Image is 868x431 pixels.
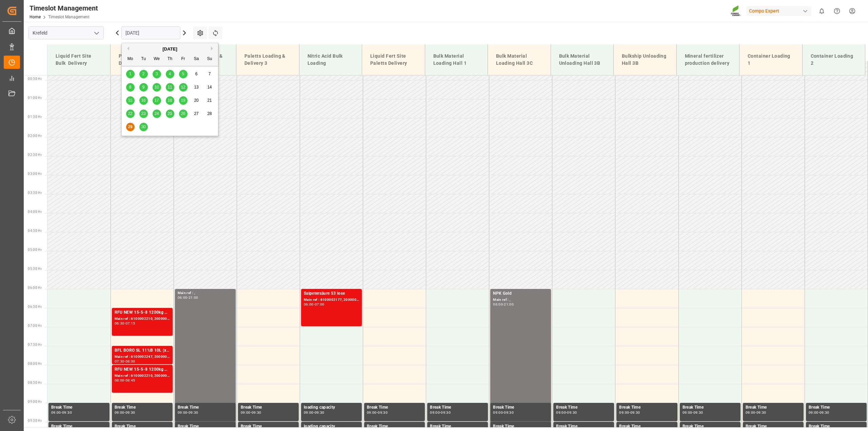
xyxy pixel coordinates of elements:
div: Break Time [430,423,485,430]
div: 06:00 [304,303,314,306]
span: 27 [194,111,198,116]
div: 09:00 [178,411,188,414]
div: - [187,411,188,414]
div: RFU NEW 15-5-8 1200kg Beist. Premix BBBLK PREMIUM [DATE] 25kg(x40)D,EN,PL,FNLBT FAIR 25-5-8 35%UH... [115,366,170,373]
div: Break Time [683,404,738,411]
div: - [124,379,125,382]
span: 04:00 Hr [28,210,42,214]
div: 09:30 [756,411,766,414]
div: Break Time [746,423,801,430]
div: Break Time [556,423,611,430]
span: 03:30 Hr [28,191,42,195]
span: 09:00 Hr [28,400,42,404]
span: 2 [142,72,145,76]
div: 07:15 [125,322,135,325]
div: Break Time [746,404,801,411]
div: Break Time [683,423,738,430]
div: - [377,411,378,414]
div: 09:30 [441,411,451,414]
div: 08:00 [115,379,124,382]
span: 14 [207,85,212,90]
div: Choose Monday, September 22nd, 2025 [126,110,135,118]
div: 09:30 [630,411,640,414]
div: Liquid Fert Site Bulk Delivery [53,50,105,70]
div: 09:00 [493,411,503,414]
div: Break Time [556,404,611,411]
span: 24 [154,111,159,116]
button: show 0 new notifications [814,3,829,19]
div: We [153,55,161,63]
span: 25 [167,111,172,116]
div: - [124,360,125,363]
div: 09:00 [367,411,377,414]
div: Choose Monday, September 15th, 2025 [126,96,135,105]
button: Previous Month [125,46,129,51]
div: Main ref : 6100002247, 2000001180 [115,354,170,360]
span: 05:00 Hr [28,248,42,252]
div: Salpetersäure 53 lose [304,290,359,297]
div: - [187,296,188,299]
div: Break Time [430,404,485,411]
span: 1 [129,72,132,76]
div: Break Time [367,423,422,430]
div: Choose Thursday, September 18th, 2025 [166,96,174,105]
div: Fr [179,55,188,63]
span: 12 [181,85,185,90]
div: Main ref : 6100002177, 2000001692 [304,297,359,303]
div: - [124,322,125,325]
div: Choose Thursday, September 4th, 2025 [166,70,174,78]
span: 03:00 Hr [28,172,42,176]
span: 16 [141,98,145,103]
div: RFU NEW 15-5-8 1200kg Beist. Premix BBBLK PREMIUM [DATE] 25kg(x40)D,EN,PL,FNLBT FAIR 25-5-8 35%UH... [115,309,170,316]
span: 08:00 Hr [28,362,42,366]
div: Break Time [809,404,864,411]
div: Main ref : 6100002210, 2000001368 2000001243 [115,316,170,322]
div: 09:00 [115,411,124,414]
span: 02:00 Hr [28,134,42,138]
div: Choose Monday, September 1st, 2025 [126,70,135,78]
div: 06:30 [115,322,124,325]
span: 26 [181,111,185,116]
span: 18 [167,98,172,103]
div: 06:00 [178,296,188,299]
div: NPK Gold [493,290,548,297]
div: - [629,411,630,414]
div: Bulkship Unloading Hall 3B [619,50,671,70]
span: 6 [195,72,198,76]
div: 09:30 [693,411,703,414]
div: Mo [126,55,135,63]
div: 08:00 [125,360,135,363]
span: 06:30 Hr [28,305,42,309]
div: 07:30 [115,360,124,363]
div: Break Time [115,423,170,430]
div: Choose Wednesday, September 10th, 2025 [153,83,161,92]
span: 05:30 Hr [28,267,42,271]
div: 09:00 [556,411,566,414]
div: Choose Tuesday, September 30th, 2025 [139,123,148,131]
div: Choose Saturday, September 6th, 2025 [192,70,201,78]
div: Sa [192,55,201,63]
div: Su [205,55,214,63]
span: 28 [207,111,212,116]
div: Choose Thursday, September 11th, 2025 [166,83,174,92]
div: Choose Monday, September 29th, 2025 [126,123,135,131]
div: 06:00 [493,303,503,306]
div: Main ref : 6100002210, 2000001368 2000001243 [115,373,170,379]
div: Choose Wednesday, September 24th, 2025 [153,110,161,118]
div: Break Time [493,404,548,411]
button: Next Month [211,46,215,51]
div: - [755,411,756,414]
div: [DATE] [122,46,218,53]
span: 30 [141,124,145,129]
div: 09:00 [809,411,818,414]
span: 07:30 Hr [28,343,42,347]
div: Break Time [51,404,107,411]
div: Break Time [115,404,170,411]
span: 22 [128,111,132,116]
span: 3 [156,72,158,76]
div: Choose Saturday, September 13th, 2025 [192,83,201,92]
div: Paletts Loading & Delivery 3 [242,50,294,70]
div: loading capacity [304,423,359,430]
div: - [251,411,252,414]
div: 09:30 [252,411,261,414]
